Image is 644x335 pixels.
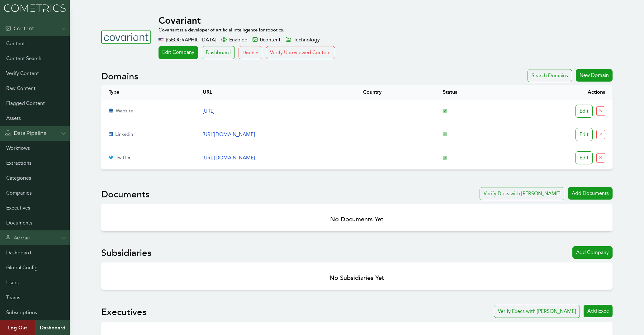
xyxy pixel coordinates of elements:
a: Dashboard [202,46,235,59]
button: Verify Unreviewed Content [266,46,335,59]
div: New Domain [576,69,613,82]
div: Content [5,25,34,32]
h2: Domains [101,71,138,82]
p: website [109,107,188,115]
a: Add Exec [584,305,613,318]
h2: Subsidiaries [101,248,151,259]
button: Verify Docs with [PERSON_NAME] [480,187,564,200]
h3: No Documents Yet [106,215,608,224]
div: 0 content [253,36,281,44]
span: Disable [243,50,258,55]
button: Disable [239,46,262,59]
div: Admin [5,234,31,242]
th: Type [101,85,195,100]
a: Edit Company [159,46,198,59]
a: [URL][DOMAIN_NAME] [203,155,255,161]
div: Technology [286,36,320,44]
div: Add Company [572,246,613,259]
th: URL [195,85,356,100]
button: Verify Execs with [PERSON_NAME] [494,305,580,318]
p: linkedin [109,131,188,138]
h2: Documents [101,189,149,200]
div: [GEOGRAPHIC_DATA] [159,36,216,44]
div: Edit [575,105,593,118]
h3: No Subsidiaries Yet [106,274,608,282]
p: Covariant is a developer of artificial intelligence for robotics. [159,26,318,34]
div: Add Documents [568,187,613,200]
div: Edit [575,151,593,164]
h1: Covariant [159,15,542,26]
div: Search Domains [528,69,572,82]
div: Enabled [221,36,248,44]
a: [URL] [203,108,214,114]
div: Add Exec [584,305,613,317]
div: Edit [575,128,593,141]
th: Country [356,85,435,100]
th: Actions [505,85,613,100]
th: Status [435,85,505,100]
h2: Executives [101,307,146,318]
a: Add Documents [568,187,613,200]
a: [URL][DOMAIN_NAME] [203,131,255,137]
div: Data Pipeline [5,130,47,137]
p: twitter [109,154,188,162]
a: Dashboard [35,320,70,335]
